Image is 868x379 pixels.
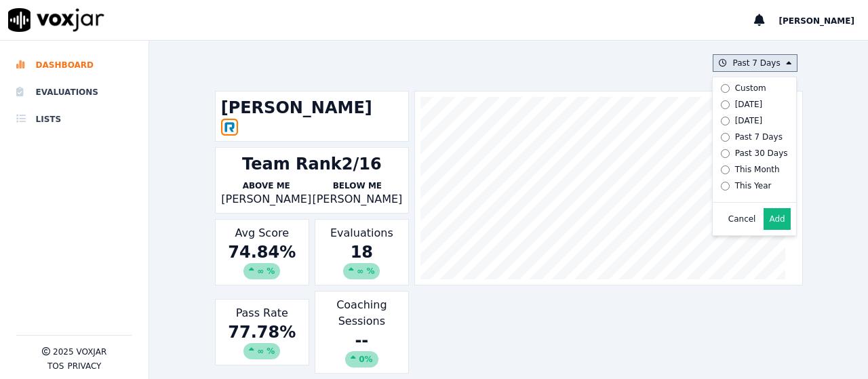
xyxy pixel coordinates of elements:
div: Team Rank 2/16 [242,153,382,175]
input: Custom [721,84,730,93]
a: Lists [16,106,132,133]
p: Below Me [312,180,403,191]
div: 0% [345,351,378,367]
div: ∞ % [343,263,380,279]
div: 77.78 % [221,321,303,359]
a: Evaluations [16,79,132,106]
div: 18 [321,241,403,279]
button: Cancel [728,214,756,224]
p: 2025 Voxjar [53,346,106,357]
div: Past 7 Days [735,132,783,142]
div: Evaluations [315,219,409,285]
p: [PERSON_NAME] [221,191,312,207]
img: voxjar logo [8,8,104,32]
div: Pass Rate [215,299,309,365]
input: Past 7 Days [721,133,730,142]
button: [PERSON_NAME] [778,12,868,28]
div: [DATE] [735,99,763,110]
button: Past 7 Days Custom [DATE] [DATE] Past 7 Days Past 30 Days This Month This Year Cancel Add [713,54,797,72]
button: TOS [47,361,64,372]
div: ∞ % [243,343,280,359]
div: 74.84 % [221,241,303,279]
input: [DATE] [721,117,730,125]
div: This Year [735,180,772,191]
div: [DATE] [735,115,763,126]
input: This Year [721,182,730,191]
img: RINGCENTRAL_OFFICE_icon [221,119,238,136]
button: Privacy [67,361,101,372]
input: [DATE] [721,100,730,109]
div: -- [321,330,403,367]
a: Dashboard [16,52,132,79]
input: Past 30 Days [721,149,730,158]
div: ∞ % [243,263,280,279]
div: Custom [735,83,766,94]
p: Above Me [221,180,312,191]
div: Past 30 Days [735,148,788,159]
div: Avg Score [215,219,309,285]
p: [PERSON_NAME] [312,191,403,207]
input: This Month [721,165,730,174]
button: Add [764,208,790,230]
div: Coaching Sessions [315,291,409,374]
span: [PERSON_NAME] [778,16,854,26]
h1: [PERSON_NAME] [221,97,403,119]
div: This Month [735,164,780,175]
